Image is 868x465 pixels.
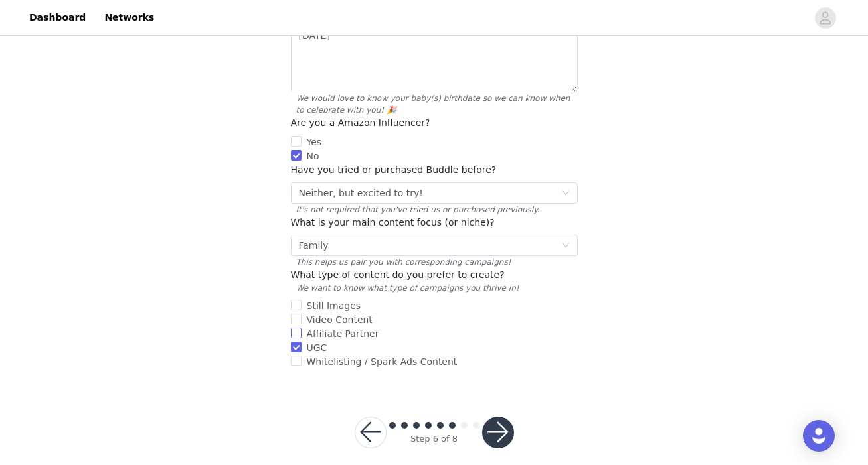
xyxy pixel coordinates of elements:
[291,217,495,228] span: What is your main content focus (or niche)?
[291,92,578,116] span: We would love to know your baby(s) birthdate so we can know when to celebrate with you! 🎉
[291,165,497,175] span: Have you tried or purchased Buddle before?
[302,356,463,367] span: Whitelisting / Spark Ads Content
[302,328,385,339] span: Affiliate Partner
[291,204,578,216] span: It's not required that you've tried us or purchased previously.
[299,183,423,203] div: Neither, but excited to try!
[819,7,831,29] div: avatar
[302,342,333,353] span: UGC
[410,432,458,446] div: Step 6 of 8
[291,117,430,128] span: Are you a Amazon Influencer?
[302,314,378,325] span: Video Content
[291,269,505,280] span: What type of content do you prefer to create?
[302,137,327,147] span: Yes
[803,420,835,452] div: Open Intercom Messenger
[299,235,329,255] div: Family
[291,282,578,294] span: We want to know what type of campaigns you thrive in!
[96,3,162,33] a: Networks
[562,189,570,198] i: icon: down
[302,300,367,311] span: Still Images
[302,151,325,161] span: No
[562,241,570,251] i: icon: down
[21,3,94,33] a: Dashboard
[291,256,578,268] span: This helps us pair you with corresponding campaigns!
